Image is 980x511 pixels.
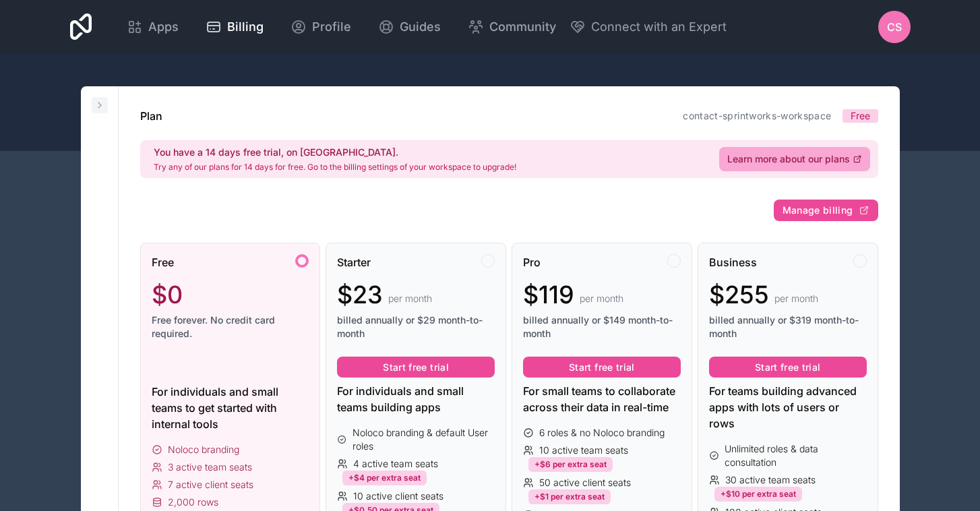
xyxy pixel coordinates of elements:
span: Billing [227,18,264,36]
div: For individuals and small teams building apps [337,383,495,415]
a: Community [457,12,567,42]
h2: You have a 14 days free trial, on [GEOGRAPHIC_DATA]. [154,146,516,159]
span: 6 roles & no Noloco branding [539,426,665,440]
span: Profile [312,18,351,36]
span: per month [774,292,818,305]
span: $119 [523,281,574,308]
a: contact-sprintworks-workspace [683,110,831,121]
span: Manage billing [783,204,853,216]
a: Profile [280,12,362,42]
span: Free forever. No credit card required. [152,313,309,340]
div: +$6 per extra seat [528,457,613,472]
span: Noloco branding [168,443,239,456]
span: Guides [400,18,441,36]
a: Billing [195,12,274,42]
div: +$10 per extra seat [714,487,802,502]
div: +$4 per extra seat [342,471,427,485]
button: Start free trial [337,357,495,378]
div: +$1 per extra seat [528,489,611,504]
span: Community [489,18,556,36]
span: 10 active client seats [353,489,443,503]
span: billed annually or $29 month-to-month [337,313,495,340]
div: For individuals and small teams to get started with internal tools [152,384,309,432]
span: billed annually or $149 month-to-month [523,313,681,340]
button: Start free trial [709,357,867,378]
span: Business [709,254,757,270]
span: billed annually or $319 month-to-month [709,313,867,340]
span: $23 [337,281,383,308]
span: 7 active client seats [168,478,253,491]
span: CS [887,19,902,35]
span: 30 active team seats [725,473,816,487]
span: 3 active team seats [168,460,252,474]
a: Guides [367,12,452,42]
span: Noloco branding & default User roles [353,426,495,453]
div: For small teams to collaborate across their data in real-time [523,383,681,415]
button: Manage billing [774,200,878,221]
span: per month [580,292,623,305]
span: 4 active team seats [353,457,438,471]
button: Start free trial [523,357,681,378]
a: Learn more about our plans [719,147,870,171]
span: 2,000 rows [168,495,218,509]
span: per month [388,292,432,305]
span: Unlimited roles & data consultation [725,442,866,469]
button: Connect with an Expert [570,18,727,36]
span: Pro [523,254,541,270]
span: Starter [337,254,371,270]
span: Free [851,109,870,123]
a: Apps [116,12,189,42]
span: $0 [152,281,183,308]
span: $255 [709,281,769,308]
div: For teams building advanced apps with lots of users or rows [709,383,867,431]
span: Learn more about our plans [727,152,850,166]
h1: Plan [140,108,162,124]
span: Connect with an Expert [591,18,727,36]
span: 10 active team seats [539,444,628,457]
span: Apps [148,18,179,36]
span: 50 active client seats [539,476,631,489]
span: Free [152,254,174,270]
p: Try any of our plans for 14 days for free. Go to the billing settings of your workspace to upgrade! [154,162,516,173]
